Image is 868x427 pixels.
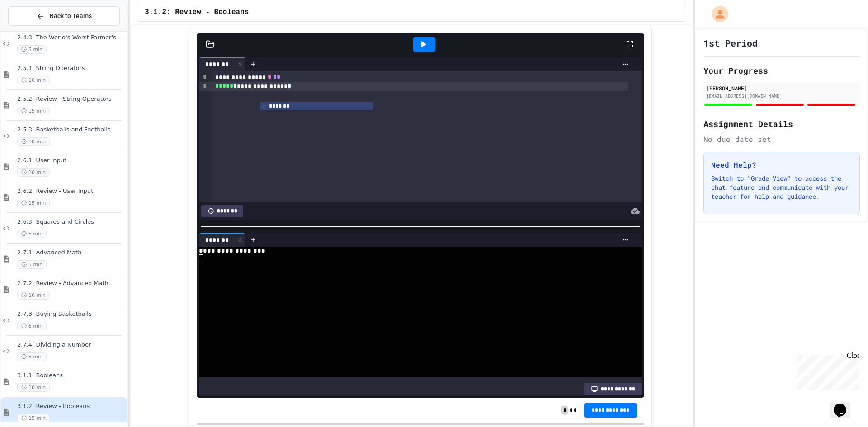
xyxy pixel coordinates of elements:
span: Back to Teams [50,11,92,21]
iframe: chat widget [830,391,859,418]
span: 2.6.1: User Input [17,157,125,164]
span: 2.6.2: Review - User Input [17,188,125,195]
div: My Account [703,4,731,24]
div: No due date set [703,134,860,145]
span: 10 min [17,76,50,84]
span: 3.1.2: Review - Booleans [17,403,125,410]
span: 10 min [17,291,50,300]
span: 2.7.2: Review - Advanced Math [17,280,125,287]
span: 2.6.3: Squares and Circles [17,218,125,226]
ul: Completions [260,101,373,110]
h1: 1st Period [703,37,758,49]
span: 5 min [17,260,47,269]
button: Back to Teams [8,6,120,26]
span: 3.1.2: Review - Booleans [145,7,249,18]
span: 2.5.1: String Operators [17,65,125,72]
span: 5 min [17,352,47,361]
span: 5 min [17,230,47,238]
span: 15 min [17,414,50,422]
div: [EMAIL_ADDRESS][DOMAIN_NAME] [706,93,857,99]
div: [PERSON_NAME] [706,84,857,92]
h2: Assignment Details [703,117,860,130]
div: Chat with us now!Close [4,4,62,57]
span: 5 min [17,322,47,330]
span: 10 min [17,168,50,177]
span: 10 min [17,383,50,392]
span: 2.7.4: Dividing a Number [17,341,125,349]
iframe: chat widget [793,352,859,390]
span: 15 min [17,107,50,115]
span: 15 min [17,199,50,207]
h2: Your Progress [703,64,860,77]
span: 10 min [17,137,50,146]
span: 5 min [17,45,47,54]
span: 2.4.3: The World's Worst Farmer's Market [17,34,125,42]
span: 2.7.3: Buying Basketballs [17,310,125,318]
p: Switch to "Grade View" to access the chat feature and communicate with your teacher for help and ... [711,174,852,201]
h3: Need Help? [711,160,852,170]
span: 2.7.1: Advanced Math [17,249,125,257]
span: 2.5.2: Review - String Operators [17,95,125,103]
span: 3.1.1: Booleans [17,372,125,380]
span: 2.5.3: Basketballs and Footballs [17,126,125,134]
